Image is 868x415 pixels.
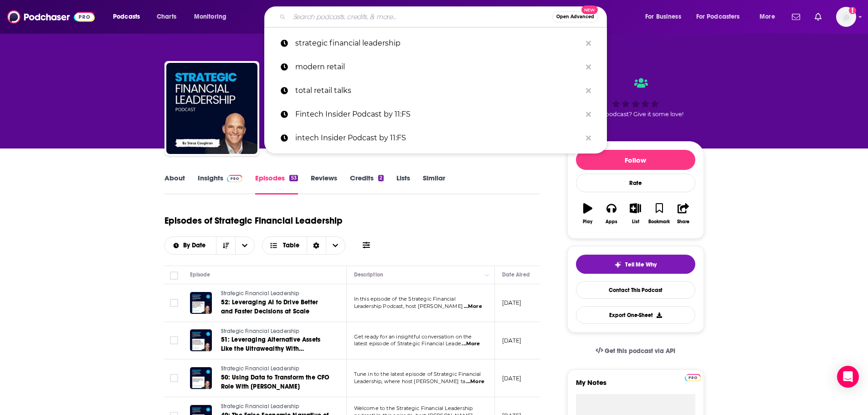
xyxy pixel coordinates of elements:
[600,197,623,230] button: Apps
[295,102,581,126] p: Fintech Insider Podcast by 11:FS
[307,237,326,254] div: Sort Direction
[264,102,607,126] a: Fintech Insider Podcast by 11:FS
[221,403,330,411] a: Strategic Financial Leadership
[164,215,343,226] h1: Episodes of Strategic Financial Leadership
[151,10,182,24] a: Charts
[289,10,552,24] input: Search podcasts, credits, & more...
[170,299,178,307] span: Toggle select row
[685,374,701,381] img: Podchaser Pro
[221,373,330,391] a: 50: Using Data to Transform the CFO Role With [PERSON_NAME]
[502,299,522,307] p: [DATE]
[221,335,330,354] a: 51: Leveraging Alternative Assets Like the Ultrawealthy With [PERSON_NAME]
[645,10,681,23] span: For Business
[588,111,683,118] span: Good podcast? Give it some love!
[576,174,695,192] div: Rate
[647,197,671,230] button: Bookmark
[273,6,616,27] div: Search podcasts, credits, & more...
[350,174,384,195] a: Credits2
[262,236,345,255] h2: Choose View
[581,5,598,14] span: New
[113,10,140,23] span: Podcasts
[198,174,243,195] a: InsightsPodchaser Pro
[556,15,594,19] span: Open Advanced
[462,340,480,348] span: ...More
[576,150,695,170] button: Follow
[632,219,639,225] div: List
[648,219,670,225] div: Bookmark
[605,347,675,355] span: Get this podcast via API
[583,219,592,225] div: Play
[788,9,804,25] a: Show notifications dropdown
[623,197,647,230] button: List
[216,237,235,254] button: Sort Direction
[502,337,522,344] p: [DATE]
[502,374,522,382] p: [DATE]
[576,378,695,394] label: My Notes
[753,10,786,24] button: open menu
[354,303,463,309] span: Leadership Podcast, host [PERSON_NAME]
[567,69,704,126] div: Good podcast? Give it some love!
[194,10,226,23] span: Monitoring
[183,242,209,249] span: By Date
[576,281,695,299] a: Contact This Podcast
[164,174,185,195] a: About
[295,55,581,79] p: modern retail
[311,174,337,195] a: Reviews
[576,255,695,274] button: tell me why sparkleTell Me Why
[283,242,299,249] span: Table
[836,7,856,27] img: User Profile
[354,269,383,280] div: Description
[235,237,254,254] button: open menu
[482,270,493,281] button: Column Actions
[255,174,298,195] a: Episodes53
[760,10,775,23] span: More
[221,298,318,315] span: 52: Leveraging AI to Drive Better and Faster Decisions at Scale
[188,10,238,24] button: open menu
[836,7,856,27] span: Logged in as emilyjherman
[354,333,472,340] span: Get ready for an insightful conversation on the
[221,328,300,334] span: Strategic Financial Leadership
[836,7,856,27] button: Show profile menu
[690,10,753,24] button: open menu
[466,378,484,385] span: ...More
[639,10,693,24] button: open menu
[685,373,701,381] a: Pro website
[7,8,95,26] img: Podchaser - Follow, Share and Rate Podcasts
[165,242,216,249] button: open menu
[354,340,461,347] span: latest episode of Strategic Financial Leade
[157,10,176,23] span: Charts
[295,31,581,55] p: strategic financial leadership
[264,79,607,102] a: total retail talks
[221,365,300,372] span: Strategic Financial Leadership
[264,31,607,55] a: strategic financial leadership
[671,197,695,230] button: Share
[221,365,330,373] a: Strategic Financial Leadership
[396,174,410,195] a: Lists
[221,374,330,390] span: 50: Using Data to Transform the CFO Role With [PERSON_NAME]
[264,55,607,79] a: modern retail
[378,175,384,181] div: 2
[164,236,255,255] h2: Choose List sort
[423,174,445,195] a: Similar
[221,336,321,362] span: 51: Leveraging Alternative Assets Like the Ultrawealthy With [PERSON_NAME]
[464,303,482,310] span: ...More
[576,306,695,324] button: Export One-Sheet
[107,10,152,24] button: open menu
[221,290,300,297] span: Strategic Financial Leadership
[190,269,211,280] div: Episode
[552,11,598,22] button: Open AdvancedNew
[849,7,856,14] svg: Add a profile image
[354,296,456,302] span: In this episode of the Strategic Financial
[221,403,300,410] span: Strategic Financial Leadership
[606,219,617,225] div: Apps
[614,261,621,268] img: tell me why sparkle
[221,290,330,298] a: Strategic Financial Leadership
[677,219,689,225] div: Share
[221,328,330,336] a: Strategic Financial Leadership
[264,126,607,150] a: intech Insider Podcast by 11:FS
[166,63,257,154] img: Strategic Financial Leadership
[354,371,481,377] span: Tune in to the latest episode of Strategic Financial
[696,10,740,23] span: For Podcasters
